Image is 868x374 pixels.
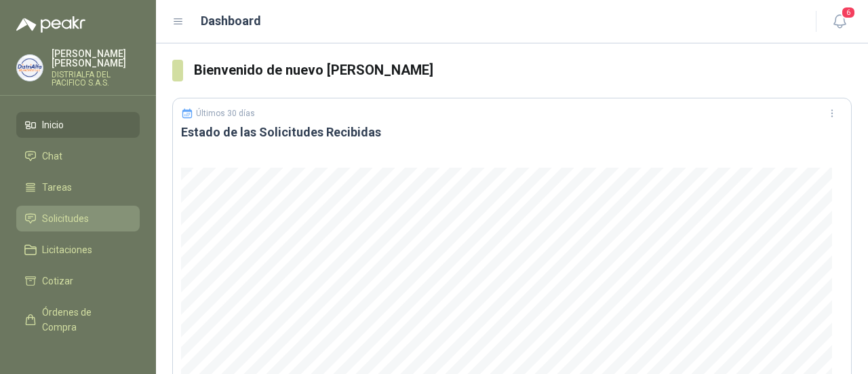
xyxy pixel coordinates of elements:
span: Órdenes de Compra [42,305,127,335]
a: Inicio [16,112,140,138]
button: 6 [827,10,852,34]
img: Company Logo [17,55,43,81]
h3: Estado de las Solicitudes Recibidas [181,124,843,141]
span: 6 [841,6,856,19]
a: Tareas [16,174,140,200]
p: [PERSON_NAME] [PERSON_NAME] [52,49,140,68]
h1: Dashboard [201,12,261,31]
span: Solicitudes [42,211,89,226]
p: Últimos 30 días [196,109,255,118]
p: DISTRIALFA DEL PACIFICO S.A.S. [52,71,140,87]
h3: Bienvenido de nuevo [PERSON_NAME] [194,60,852,81]
a: Chat [16,143,140,169]
a: Licitaciones [16,237,140,263]
span: Inicio [42,117,64,132]
span: Chat [42,149,62,164]
a: Cotizar [16,268,140,294]
span: Tareas [42,180,72,195]
span: Licitaciones [42,242,92,257]
img: Logo peakr [16,16,85,33]
span: Cotizar [42,274,73,288]
a: Órdenes de Compra [16,299,140,340]
a: Solicitudes [16,206,140,231]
